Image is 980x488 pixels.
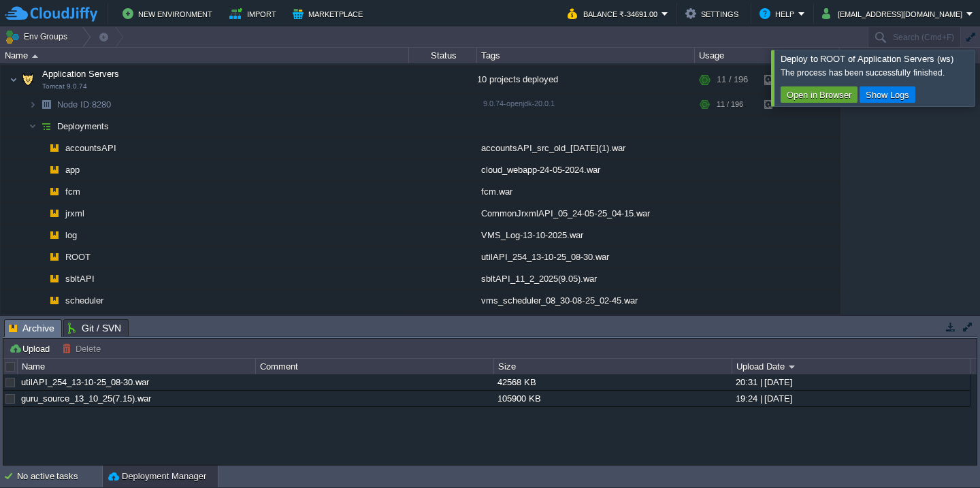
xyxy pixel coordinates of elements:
[568,5,661,22] button: Balance ₹-34691.00
[257,359,493,374] div: Comment
[5,5,97,22] img: CloudJiffy
[478,48,694,63] div: Tags
[732,374,969,390] div: 20:31 | [DATE]
[64,251,93,263] a: ROOT
[477,66,695,93] div: 10 projects deployed
[108,470,206,483] button: Deployment Manager
[410,48,476,63] div: Status
[477,312,695,333] div: svtAPI-24-9-2025.war
[122,5,216,22] button: New Environment
[56,99,113,110] a: Node ID:8280
[483,99,555,108] span: 9.0.74-openjdk-20.0.1
[21,393,151,404] a: guru_source_13_10_25(7.15).war
[696,48,839,63] div: Usage
[477,159,695,180] div: cloud_webapp-24-05-2024.war
[64,229,79,241] a: log
[64,186,82,197] a: fcm
[822,5,966,22] button: [EMAIL_ADDRESS][DOMAIN_NAME]
[56,99,113,110] span: 8280
[781,67,971,78] div: The process has been successfully finished.
[56,120,111,132] a: Deployments
[494,391,731,406] div: 105900 KB
[764,66,808,93] div: 9%
[1,48,408,63] div: Name
[477,203,695,224] div: CommonJrxmlAPI_05_24-05-25_04-15.war
[32,54,38,58] img: AMDAwAAAACH5BAEAAAAALAAAAAABAAEAAAICRAEAOw==
[41,68,121,80] span: Application Servers
[45,225,64,246] img: AMDAwAAAACH5BAEAAAAALAAAAAABAAEAAAICRAEAOw==
[5,27,72,46] button: Env Groups
[37,94,56,115] img: AMDAwAAAACH5BAEAAAAALAAAAAABAAEAAAICRAEAOw==
[477,225,695,246] div: VMS_Log-13-10-2025.war
[783,88,855,101] button: Open in Browser
[68,320,121,336] span: Git / SVN
[759,5,798,22] button: Help
[57,99,92,110] span: Node ID:
[37,116,56,137] img: AMDAwAAAACH5BAEAAAAALAAAAAABAAEAAAICRAEAOw==
[42,82,87,91] span: Tomcat 9.0.74
[17,466,102,487] div: No active tasks
[45,312,64,333] img: AMDAwAAAACH5BAEAAAAALAAAAAABAAEAAAICRAEAOw==
[41,69,121,79] a: Application ServersTomcat 9.0.74
[9,342,54,355] button: Upload
[21,377,149,387] a: utilAPI_254_13-10-25_08-30.war
[10,66,18,93] img: AMDAwAAAACH5BAEAAAAALAAAAAABAAEAAAICRAEAOw==
[293,5,367,22] button: Marketplace
[862,88,913,101] button: Show Logs
[229,5,280,22] button: Import
[733,359,970,374] div: Upload Date
[18,66,37,93] img: AMDAwAAAACH5BAEAAAAALAAAAAABAAEAAAICRAEAOw==
[18,359,255,374] div: Name
[29,116,37,137] img: AMDAwAAAACH5BAEAAAAALAAAAAABAAEAAAICRAEAOw==
[477,181,695,202] div: fcm.war
[64,295,105,306] a: scheduler
[477,246,695,267] div: utilAPI_254_13-10-25_08-30.war
[45,159,64,180] img: AMDAwAAAACH5BAEAAAAALAAAAAABAAEAAAICRAEAOw==
[37,246,45,267] img: AMDAwAAAACH5BAEAAAAALAAAAAABAAEAAAICRAEAOw==
[477,268,695,289] div: sbltAPI_11_2_2025(9.05).war
[45,181,64,202] img: AMDAwAAAACH5BAEAAAAALAAAAAABAAEAAAICRAEAOw==
[37,159,45,180] img: AMDAwAAAACH5BAEAAAAALAAAAAABAAEAAAICRAEAOw==
[764,94,808,115] div: 9%
[37,312,45,333] img: AMDAwAAAACH5BAEAAAAALAAAAAABAAEAAAICRAEAOw==
[45,203,64,224] img: AMDAwAAAACH5BAEAAAAALAAAAAABAAEAAAICRAEAOw==
[45,246,64,267] img: AMDAwAAAACH5BAEAAAAALAAAAAABAAEAAAICRAEAOw==
[37,203,45,224] img: AMDAwAAAACH5BAEAAAAALAAAAAABAAEAAAICRAEAOw==
[37,268,45,289] img: AMDAwAAAACH5BAEAAAAALAAAAAABAAEAAAICRAEAOw==
[37,225,45,246] img: AMDAwAAAACH5BAEAAAAALAAAAAABAAEAAAICRAEAOw==
[781,54,953,64] span: Deploy to ROOT of Application Servers (ws)
[9,320,54,337] span: Archive
[64,164,82,176] a: app
[477,290,695,311] div: vms_scheduler_08_30-08-25_02-45.war
[29,94,37,115] img: AMDAwAAAACH5BAEAAAAALAAAAAABAAEAAAICRAEAOw==
[45,137,64,159] img: AMDAwAAAACH5BAEAAAAALAAAAAABAAEAAAICRAEAOw==
[37,137,45,159] img: AMDAwAAAACH5BAEAAAAALAAAAAABAAEAAAICRAEAOw==
[717,66,748,93] div: 11 / 196
[37,181,45,202] img: AMDAwAAAACH5BAEAAAAALAAAAAABAAEAAAICRAEAOw==
[494,374,731,390] div: 42568 KB
[685,5,742,22] button: Settings
[732,391,969,406] div: 19:24 | [DATE]
[717,94,743,115] div: 11 / 196
[64,208,86,219] a: jrxml
[64,142,118,154] a: accountsAPI
[37,290,45,311] img: AMDAwAAAACH5BAEAAAAALAAAAAABAAEAAAICRAEAOw==
[62,342,105,355] button: Delete
[495,359,732,374] div: Size
[45,290,64,311] img: AMDAwAAAACH5BAEAAAAALAAAAAABAAEAAAICRAEAOw==
[477,137,695,159] div: accountsAPI_src_old_[DATE](1).war
[45,268,64,289] img: AMDAwAAAACH5BAEAAAAALAAAAAABAAEAAAICRAEAOw==
[64,273,97,284] a: sbltAPI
